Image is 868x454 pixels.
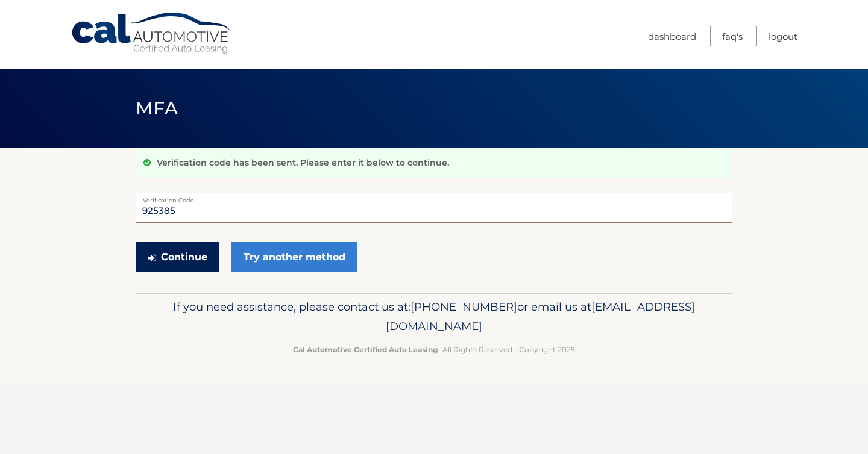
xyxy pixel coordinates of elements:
a: Dashboard [648,26,696,46]
span: [PHONE_NUMBER] [410,300,517,314]
strong: Cal Automotive Certified Auto Leasing [293,345,438,354]
p: - All Rights Reserved - Copyright 2025 [143,343,725,356]
p: If you need assistance, please contact us at: or email us at [143,297,725,336]
p: Verification code has been sent. Please enter it below to continue. [157,157,449,168]
label: Verification Code [136,193,732,202]
a: FAQ's [722,26,743,46]
button: Continue [136,242,219,272]
span: MFA [136,97,178,119]
input: Verification Code [136,193,732,223]
span: [EMAIL_ADDRESS][DOMAIN_NAME] [386,300,695,333]
a: Cal Automotive [71,12,233,55]
a: Try another method [231,242,357,272]
a: Logout [769,26,797,46]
